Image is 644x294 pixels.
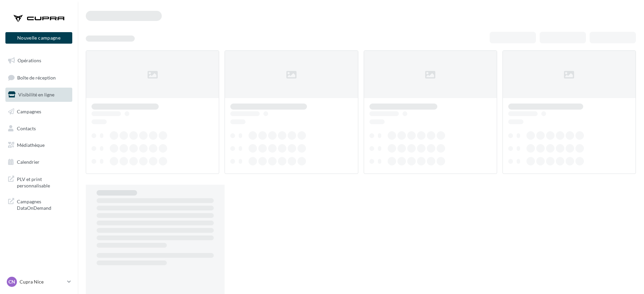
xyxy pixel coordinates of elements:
[17,159,40,165] span: Calendrier
[4,172,74,192] a: PLV et print personnalisable
[17,142,45,148] span: Médiathèque
[4,70,74,85] a: Boîte de réception
[17,125,36,131] span: Contacts
[4,105,74,119] a: Campagnes
[18,92,54,97] span: Visibilité en ligne
[4,53,74,68] a: Opérations
[17,197,70,211] span: Campagnes DataOnDemand
[20,278,65,285] p: Cupra Nice
[5,32,72,44] button: Nouvelle campagne
[4,88,74,102] a: Visibilité en ligne
[8,278,15,285] span: CN
[18,58,41,63] span: Opérations
[17,74,56,80] span: Boîte de réception
[4,138,74,152] a: Médiathèque
[17,175,70,189] span: PLV et print personnalisable
[4,155,74,169] a: Calendrier
[4,194,74,214] a: Campagnes DataOnDemand
[5,275,72,288] a: CN Cupra Nice
[4,121,74,136] a: Contacts
[17,109,41,114] span: Campagnes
